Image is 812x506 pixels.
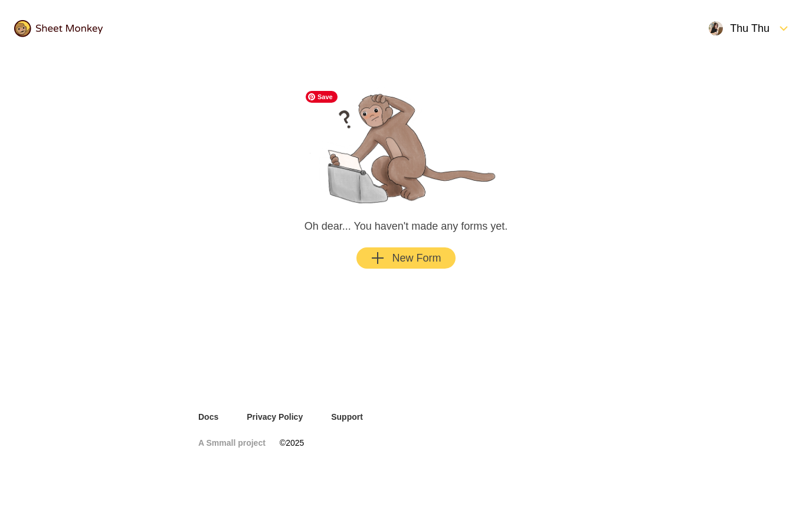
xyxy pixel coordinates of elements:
[198,411,218,423] a: Docs
[356,247,455,269] button: AddNew Form
[304,219,508,233] p: Oh dear... You haven't made any forms yet.
[306,91,338,103] span: Save
[371,251,441,265] div: New Form
[331,411,363,423] a: Support
[777,21,791,35] svg: FormDown
[198,437,266,449] a: A Smmall project
[280,437,304,449] span: © 2025
[300,85,512,205] img: empty.png
[709,21,770,35] div: Thu Thu
[247,411,303,423] a: Privacy Policy
[371,251,385,265] svg: Add
[14,20,103,37] img: logo@2x.png
[702,14,798,43] button: Open Menu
